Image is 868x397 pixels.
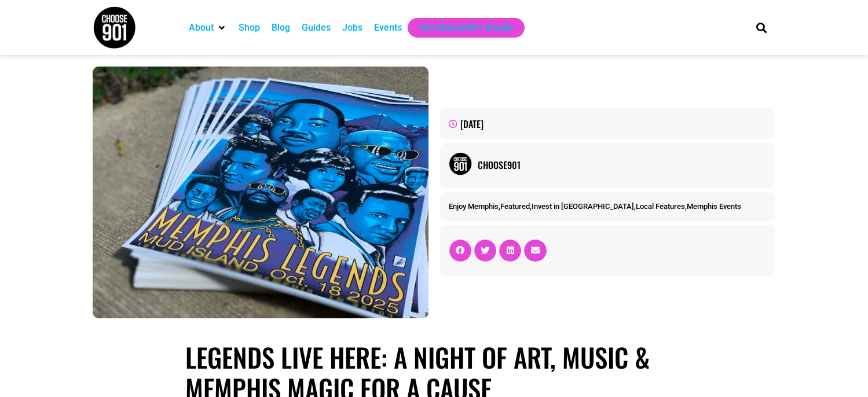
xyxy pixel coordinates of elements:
span: , , , , [449,202,741,211]
div: Share on email [524,240,546,262]
a: Local Features [636,202,685,211]
div: Search [752,18,771,37]
img: Picture of Choose901 [449,152,472,175]
div: Share on facebook [449,240,471,262]
a: Blog [272,21,290,35]
a: About [189,21,214,35]
time: [DATE] [460,117,484,131]
a: Jobs [342,21,362,35]
div: About [183,18,233,38]
a: Guides [302,21,331,35]
a: Choose901 [478,158,767,172]
a: Enjoy Memphis [449,202,499,211]
div: Share on twitter [474,240,496,262]
div: Share on linkedin [499,240,521,262]
a: Featured [500,202,530,211]
a: Get Choose901 Emails [419,21,513,35]
a: Events [374,21,402,35]
a: Shop [239,21,260,35]
a: Invest in [GEOGRAPHIC_DATA] [532,202,634,211]
a: Memphis Events [687,202,741,211]
nav: Main nav [183,18,737,38]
